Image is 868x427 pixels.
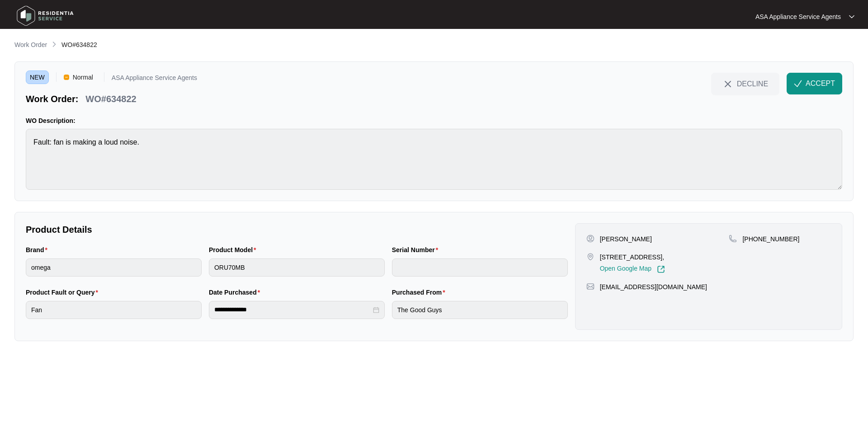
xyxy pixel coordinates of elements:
[14,2,77,29] img: residentia service logo
[69,70,97,84] span: Normal
[600,265,665,273] a: Open Google Map
[26,301,202,319] input: Product Fault or Query
[737,79,768,89] span: DECLINE
[392,258,568,277] input: Serial Number
[600,282,707,291] p: [EMAIL_ADDRESS][DOMAIN_NAME]
[755,12,841,21] p: ASA Appliance Service Agents
[392,301,568,319] input: Purchased From
[209,258,385,277] input: Product Model
[112,75,197,84] p: ASA Appliance Service Agents
[787,73,842,94] button: check-IconACCEPT
[26,288,102,297] label: Product Fault or Query
[806,78,835,89] span: ACCEPT
[711,73,779,94] button: close-IconDECLINE
[392,288,449,297] label: Purchased From
[586,253,594,261] img: map-pin
[794,80,802,88] img: check-Icon
[13,40,49,50] a: Work Order
[214,305,371,314] input: Date Purchased
[742,235,799,244] p: [PHONE_NUMBER]
[209,288,264,297] label: Date Purchased
[61,41,97,48] span: WO#634822
[51,41,58,48] img: chevron-right
[26,245,51,254] label: Brand
[392,245,442,254] label: Serial Number
[586,235,594,243] img: user-pin
[26,93,78,105] p: Work Order:
[26,223,568,236] p: Product Details
[26,258,202,277] input: Brand
[722,79,733,89] img: close-Icon
[64,75,69,80] img: Vercel Logo
[849,14,854,19] img: dropdown arrow
[600,235,652,244] p: [PERSON_NAME]
[26,116,842,125] p: WO Description:
[26,129,842,190] textarea: Fault: fan is making a loud noise.
[209,245,260,254] label: Product Model
[657,265,665,273] img: Link-External
[85,93,136,105] p: WO#634822
[14,40,47,49] p: Work Order
[600,253,665,262] p: [STREET_ADDRESS],
[26,70,49,84] span: NEW
[729,235,737,243] img: map-pin
[586,282,594,291] img: map-pin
